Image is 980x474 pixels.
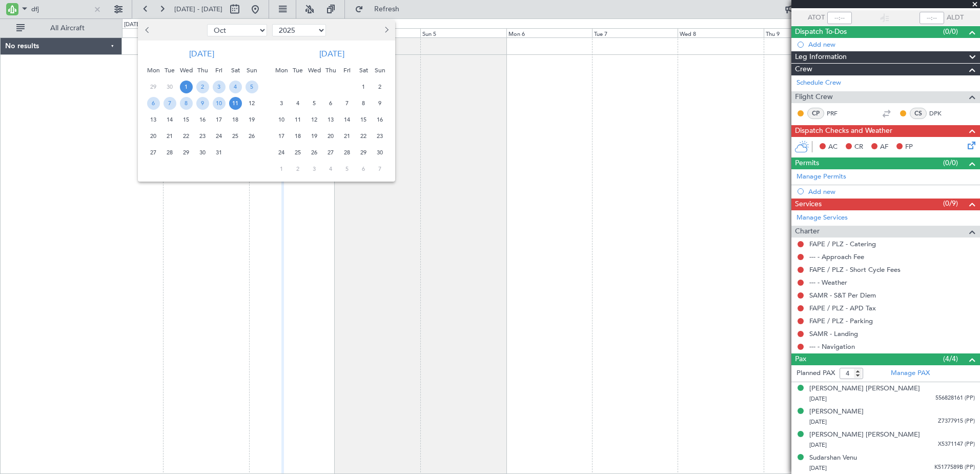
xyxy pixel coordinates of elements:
[322,111,339,128] div: 13-11-2025
[339,111,355,128] div: 14-11-2025
[213,130,226,143] span: 24
[374,163,386,175] span: 7
[246,97,258,110] span: 12
[213,97,226,110] span: 10
[194,95,211,111] div: 9-10-2025
[355,62,372,78] div: Sat
[341,130,354,143] span: 21
[246,113,258,126] span: 19
[355,95,372,111] div: 8-11-2025
[355,161,372,177] div: 6-12-2025
[178,95,194,111] div: 8-10-2025
[322,128,339,144] div: 20-11-2025
[290,95,306,111] div: 4-11-2025
[308,163,321,175] span: 3
[196,113,209,126] span: 16
[246,130,258,143] span: 26
[341,163,354,175] span: 5
[180,146,193,159] span: 29
[147,97,160,110] span: 6
[380,22,392,38] button: Next month
[322,161,339,177] div: 4-12-2025
[275,163,288,175] span: 1
[161,78,178,95] div: 30-9-2025
[243,128,260,144] div: 26-10-2025
[324,130,337,143] span: 20
[161,111,178,128] div: 14-10-2025
[292,113,304,126] span: 11
[355,128,372,144] div: 22-11-2025
[194,128,211,144] div: 23-10-2025
[213,113,226,126] span: 17
[324,97,337,110] span: 6
[243,111,260,128] div: 19-10-2025
[229,130,242,143] span: 25
[292,163,304,175] span: 2
[341,97,354,110] span: 7
[145,128,161,144] div: 20-10-2025
[306,144,322,161] div: 26-11-2025
[357,97,370,110] span: 8
[142,22,153,38] button: Previous month
[164,146,176,159] span: 28
[213,146,226,159] span: 31
[180,130,193,143] span: 22
[213,81,226,93] span: 3
[306,111,322,128] div: 12-11-2025
[194,111,211,128] div: 16-10-2025
[324,113,337,126] span: 13
[308,113,321,126] span: 12
[178,62,194,78] div: Wed
[180,97,193,110] span: 8
[147,81,160,93] span: 29
[180,81,193,93] span: 1
[147,146,160,159] span: 27
[196,130,209,143] span: 23
[341,146,354,159] span: 28
[211,144,227,161] div: 31-10-2025
[273,62,290,78] div: Mon
[161,95,178,111] div: 7-10-2025
[372,144,388,161] div: 30-11-2025
[273,128,290,144] div: 17-11-2025
[227,111,243,128] div: 18-10-2025
[322,95,339,111] div: 6-11-2025
[308,97,321,110] span: 5
[145,62,161,78] div: Mon
[308,146,321,159] span: 26
[306,62,322,78] div: Wed
[194,144,211,161] div: 30-10-2025
[164,113,176,126] span: 14
[339,95,355,111] div: 7-11-2025
[211,95,227,111] div: 10-10-2025
[178,111,194,128] div: 15-10-2025
[339,161,355,177] div: 5-12-2025
[324,146,337,159] span: 27
[339,62,355,78] div: Fri
[229,81,242,93] span: 4
[178,128,194,144] div: 22-10-2025
[164,130,176,143] span: 21
[374,81,386,93] span: 2
[290,128,306,144] div: 18-11-2025
[178,144,194,161] div: 29-10-2025
[273,161,290,177] div: 1-12-2025
[374,97,386,110] span: 9
[178,78,194,95] div: 1-10-2025
[194,62,211,78] div: Thu
[322,62,339,78] div: Thu
[211,78,227,95] div: 3-10-2025
[339,128,355,144] div: 21-11-2025
[145,95,161,111] div: 6-10-2025
[164,97,176,110] span: 7
[372,161,388,177] div: 7-12-2025
[357,130,370,143] span: 22
[147,113,160,126] span: 13
[292,97,304,110] span: 4
[273,111,290,128] div: 10-11-2025
[227,128,243,144] div: 25-10-2025
[290,62,306,78] div: Tue
[164,81,176,93] span: 30
[243,78,260,95] div: 5-10-2025
[180,113,193,126] span: 15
